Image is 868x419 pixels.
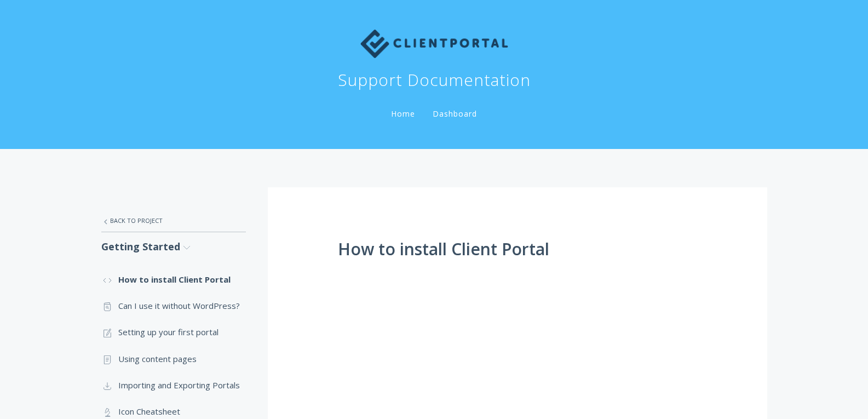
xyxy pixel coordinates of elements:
h1: Support Documentation [338,69,531,91]
a: Back to Project [101,209,246,232]
a: Dashboard [430,108,479,119]
a: Getting Started [101,232,246,261]
a: Using content pages [101,346,246,372]
a: Importing and Exporting Portals [101,372,246,398]
a: How to install Client Portal [101,266,246,292]
a: Can I use it without WordPress? [101,292,246,319]
h1: How to install Client Portal [338,240,697,259]
a: Home [389,108,417,119]
a: Setting up your first portal [101,319,246,345]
